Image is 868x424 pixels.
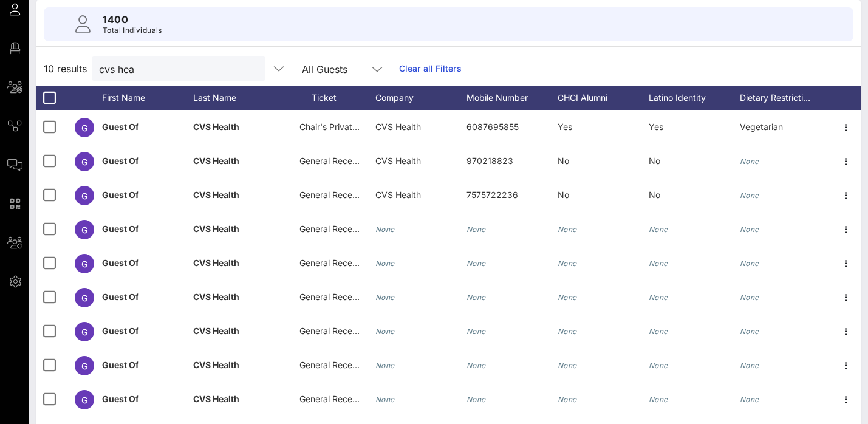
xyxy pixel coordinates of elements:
[558,395,577,404] i: None
[102,326,139,336] span: Guest Of
[102,190,139,200] span: Guest Of
[299,326,372,336] span: General Reception
[193,86,284,110] div: Last Name
[44,61,87,76] span: 10 results
[558,86,649,110] div: CHCI Alumni
[466,225,486,234] i: None
[103,12,162,27] p: 1400
[649,361,668,370] i: None
[466,395,486,404] i: None
[193,394,239,404] span: CVS Health
[740,361,759,370] i: None
[466,259,486,268] i: None
[102,86,193,110] div: First Name
[649,327,668,336] i: None
[375,156,421,166] span: CVS Health
[649,225,668,234] i: None
[102,156,139,166] span: Guest Of
[81,157,87,167] span: G
[284,86,375,110] div: Ticket
[81,327,87,337] span: G
[375,395,395,404] i: None
[649,86,740,110] div: Latino Identity
[558,259,577,268] i: None
[649,190,660,200] span: No
[466,86,558,110] div: Mobile Number
[740,225,759,234] i: None
[81,123,87,133] span: G
[193,121,239,132] span: CVS Health
[558,327,577,336] i: None
[740,121,783,132] span: Vegetarian
[81,293,87,303] span: G
[466,121,519,132] span: 6087695855
[375,190,421,200] span: CVS Health
[740,191,759,200] i: None
[81,191,87,201] span: G
[740,157,759,166] i: None
[299,121,400,132] span: Chair's Private Reception
[102,258,139,268] span: Guest Of
[102,360,139,370] span: Guest Of
[649,395,668,404] i: None
[558,293,577,302] i: None
[466,156,513,166] span: 970218823
[193,326,239,336] span: CVS Health
[102,394,139,404] span: Guest Of
[193,360,239,370] span: CVS Health
[193,156,239,166] span: CVS Health
[299,190,372,200] span: General Reception
[466,190,518,200] span: 7575722236
[649,121,663,132] span: Yes
[466,327,486,336] i: None
[103,24,162,36] p: Total Individuals
[193,258,239,268] span: CVS Health
[299,394,372,404] span: General Reception
[375,327,395,336] i: None
[375,121,421,132] span: CVS Health
[558,121,572,132] span: Yes
[81,361,87,371] span: G
[193,190,239,200] span: CVS Health
[740,259,759,268] i: None
[740,86,831,110] div: Dietary Restricti…
[740,293,759,302] i: None
[102,121,139,132] span: Guest Of
[375,225,395,234] i: None
[295,56,392,81] div: All Guests
[299,156,372,166] span: General Reception
[649,259,668,268] i: None
[399,62,462,75] a: Clear all Filters
[81,259,87,269] span: G
[740,395,759,404] i: None
[740,327,759,336] i: None
[558,361,577,370] i: None
[375,86,466,110] div: Company
[375,259,395,268] i: None
[193,224,239,234] span: CVS Health
[649,293,668,302] i: None
[302,64,347,75] div: All Guests
[193,292,239,302] span: CVS Health
[299,258,372,268] span: General Reception
[558,190,569,200] span: No
[558,225,577,234] i: None
[375,293,395,302] i: None
[649,156,660,166] span: No
[81,395,87,405] span: G
[299,292,372,302] span: General Reception
[102,224,139,234] span: Guest Of
[466,293,486,302] i: None
[466,361,486,370] i: None
[299,224,372,234] span: General Reception
[299,360,372,370] span: General Reception
[102,292,139,302] span: Guest Of
[375,361,395,370] i: None
[558,156,569,166] span: No
[81,225,87,235] span: G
